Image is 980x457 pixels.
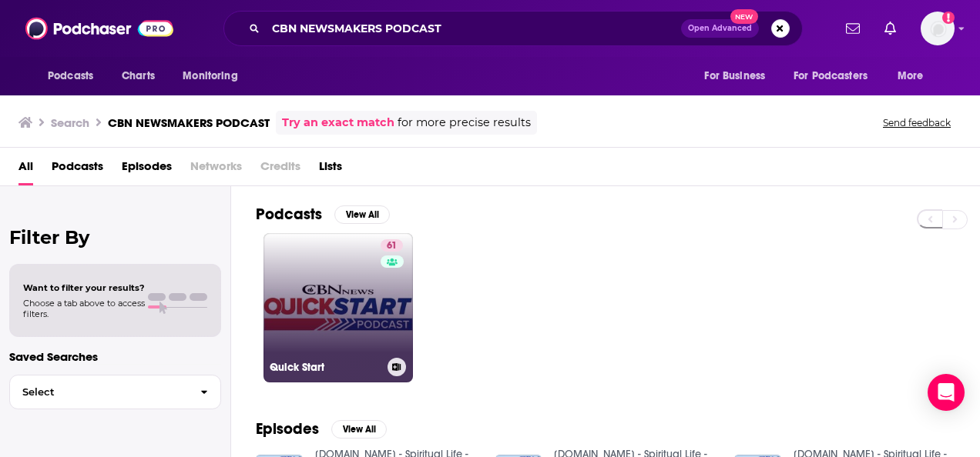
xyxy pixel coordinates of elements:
button: Show profile menu [921,12,955,45]
span: Charts [122,65,155,87]
div: Search podcasts, credits, & more... [223,11,803,46]
h3: Quick Start [270,361,381,374]
p: Saved Searches [9,349,221,364]
button: open menu [172,62,257,91]
span: Podcasts [48,65,93,87]
a: Episodes [122,154,172,185]
span: New [730,9,758,24]
span: 61 [387,239,397,254]
a: Try an exact match [282,114,394,132]
span: Select [10,387,188,397]
span: Credits [260,154,300,185]
a: 61 [381,239,403,252]
span: More [898,65,924,87]
h3: Search [51,115,89,130]
span: Logged in as BenLaurro [921,12,955,45]
a: Lists [319,154,342,185]
img: User Profile [921,12,955,45]
div: Open Intercom Messenger [928,374,965,411]
input: Search podcasts, credits, & more... [266,16,681,41]
a: Charts [112,62,164,91]
button: Open AdvancedNew [681,19,759,38]
button: open menu [693,62,784,91]
h3: CBN NEWSMAKERS PODCAST [108,115,270,130]
a: 61Quick Start [263,233,413,382]
span: Want to filter your results? [23,282,145,293]
button: View All [334,205,390,224]
a: Show notifications dropdown [840,15,866,42]
button: Send feedback [878,116,955,129]
span: Choose a tab above to access filters. [23,298,145,319]
a: EpisodesView All [256,419,387,439]
span: Monitoring [183,65,237,87]
a: Show notifications dropdown [878,15,902,42]
h2: Podcasts [256,205,322,224]
h2: Filter By [9,226,221,249]
button: Select [9,375,221,409]
span: for more precise results [398,114,531,132]
a: All [18,154,33,185]
button: open menu [784,62,890,91]
svg: Add a profile image [942,12,955,24]
h2: Episodes [256,419,319,439]
span: For Business [704,65,765,87]
a: Podcasts [52,154,103,185]
span: Networks [190,154,242,185]
button: open menu [887,62,943,91]
span: Open Advanced [688,25,752,32]
img: Podchaser - Follow, Share and Rate Podcasts [25,14,173,43]
button: open menu [37,62,113,91]
button: View All [331,420,387,439]
span: For Podcasters [794,65,868,87]
a: PodcastsView All [256,205,390,224]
